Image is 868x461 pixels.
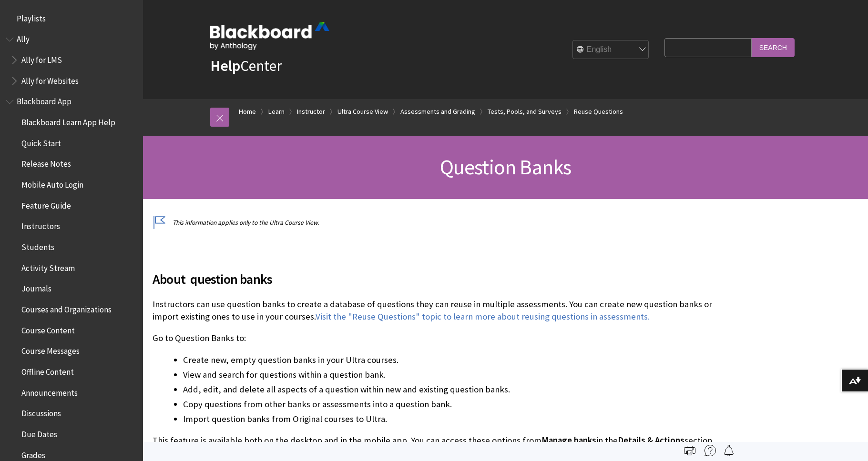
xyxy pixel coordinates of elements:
span: Mobile Auto Login [21,177,83,190]
a: Assessments and Grading [400,106,475,118]
span: Grades [21,447,45,460]
span: Blackboard Learn App Help [21,114,115,127]
img: Print [684,445,695,456]
span: Release Notes [21,156,71,169]
span: About question banks [153,269,717,289]
p: This information applies only to the Ultra Course View. [153,218,717,227]
span: Students [21,239,54,252]
span: Announcements [21,385,78,398]
a: Reuse Questions [574,106,623,118]
nav: Book outline for Anthology Ally Help [6,31,137,89]
span: Ally for Websites [21,73,79,86]
li: Copy questions from other banks or assessments into a question bank. [183,398,717,411]
span: Quick Start [21,135,61,148]
li: Add, edit, and delete all aspects of a question within new and existing question banks. [183,383,717,396]
li: Import question banks from Original courses to Ultra. [183,412,717,426]
span: Details & Actions [618,435,684,446]
a: Visit the "Reuse Questions" topic to learn more about reusing questions in assessments. [316,311,650,322]
a: Ultra Course View [337,106,388,118]
a: Learn [268,106,285,118]
span: Due Dates [21,426,57,439]
a: Instructor [297,106,325,118]
span: Playlists [17,10,46,23]
span: Activity Stream [21,260,75,273]
span: Blackboard App [17,94,71,107]
span: Manage banks [541,435,596,446]
input: Search [752,38,795,57]
a: HelpCenter [210,56,282,75]
a: Home [239,106,256,118]
span: Question Banks [440,154,572,180]
img: Blackboard by Anthology [210,22,329,50]
li: View and search for questions within a question bank. [183,368,717,381]
li: Create new, empty question banks in your Ultra courses. [183,353,717,367]
img: Follow this page [723,445,735,456]
span: Journals [21,281,51,294]
p: Go to Question Banks to: [153,332,717,344]
span: Courses and Organizations [21,301,112,314]
span: Ally for LMS [21,52,62,65]
span: Offline Content [21,364,74,377]
span: Course Content [21,322,75,335]
span: Instructors [21,219,60,231]
span: Discussions [21,405,61,418]
p: This feature is available both on the desktop and in the mobile app. You can access these options... [153,434,717,459]
strong: Help [210,56,240,75]
span: Feature Guide [21,198,71,210]
span: Course Messages [21,343,80,356]
span: Ally [17,31,30,44]
a: Tests, Pools, and Surveys [488,106,562,118]
img: More help [705,445,716,456]
p: Instructors can use question banks to create a database of questions they can reuse in multiple a... [153,298,717,323]
nav: Book outline for Playlists [6,10,137,27]
select: Site Language Selector [573,40,649,60]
